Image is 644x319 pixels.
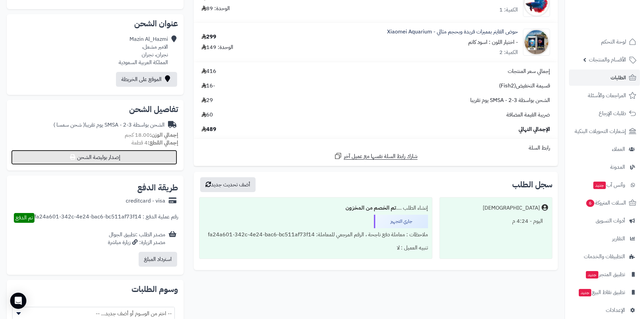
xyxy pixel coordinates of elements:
div: اليوم - 4:24 م [444,215,548,228]
span: جديد [586,271,598,278]
a: التقارير [569,231,640,247]
div: مصدر الطلب :تطبيق الجوال [108,231,165,246]
span: شارك رابط السلة نفسها مع عميل آخر [344,153,418,160]
a: وآتس آبجديد [569,177,640,193]
small: - اختيار اللون : اسود كاتم [468,38,518,46]
strong: إجمالي الوزن: [150,131,178,139]
button: إصدار بوليصة الشحن [11,150,177,165]
span: ( شحن سمسا ) [53,121,85,129]
div: إنشاء الطلب .... [204,202,428,215]
div: [DEMOGRAPHIC_DATA] [483,204,540,212]
strong: إجمالي القطع: [148,139,178,147]
span: جديد [579,289,591,296]
span: 416 [201,68,216,75]
span: جديد [593,182,606,189]
span: تم الدفع [16,214,33,222]
a: المراجعات والأسئلة [569,87,640,104]
div: الوحدة: 89 [201,5,230,12]
a: طلبات الإرجاع [569,105,640,122]
a: العملاء [569,141,640,157]
h2: طريقة الدفع [137,184,178,192]
span: إشعارات التحويلات البنكية [575,127,626,136]
img: logo-2.png [598,9,638,23]
span: التقارير [612,234,625,243]
div: الكمية: 1 [499,6,518,14]
span: المراجعات والأسئلة [588,91,626,100]
span: إجمالي سعر المنتجات [508,68,550,75]
h2: تفاصيل الشحن [12,105,178,113]
span: الطلبات [611,73,626,82]
span: أدوات التسويق [596,216,625,225]
span: المدونة [610,162,625,172]
span: طلبات الإرجاع [599,109,626,118]
a: تطبيق نقاط البيعجديد [569,284,640,300]
span: 489 [201,126,216,133]
span: ضريبة القيمة المضافة [506,111,550,119]
a: أدوات التسويق [569,213,640,229]
span: العملاء [612,144,625,154]
div: 299 [201,33,216,41]
h2: وسوم الطلبات [12,285,178,293]
span: قسيمة التخفيض(Fish2) [499,82,550,90]
a: الموقع على الخريطة [116,72,177,87]
span: -16 [201,82,215,90]
div: الشحن بواسطة SMSA - 2-3 يوم تقريبا [53,121,165,129]
h2: عنوان الشحن [12,20,178,28]
span: الإجمالي النهائي [519,126,550,133]
span: التطبيقات والخدمات [584,252,625,261]
a: إشعارات التحويلات البنكية [569,123,640,139]
span: الأقسام والمنتجات [589,55,626,64]
small: 4 قطعة [132,139,178,147]
a: الطلبات [569,70,640,86]
span: 60 [201,111,213,119]
div: creditcard - visa [126,197,165,205]
b: تم الخصم من المخزون [345,204,396,212]
h3: سجل الطلب [512,181,552,189]
div: الوحدة: 149 [201,44,233,51]
div: الكمية: 2 [499,49,518,56]
a: السلات المتروكة6 [569,195,640,211]
div: Open Intercom Messenger [10,293,26,309]
a: التطبيقات والخدمات [569,248,640,265]
button: استرداد المبلغ [139,252,177,267]
span: السلات المتروكة [586,198,626,208]
a: الإعدادات [569,302,640,318]
img: 1748954042-1748952520704_bwejq3_2_1DCACEQ-90x90.jpg [523,29,550,56]
div: رابط السلة [196,144,555,152]
span: 29 [201,97,213,104]
div: جاري التجهيز [374,215,428,228]
a: المدونة [569,159,640,175]
button: أضف تحديث جديد [200,177,256,192]
small: 18.00 كجم [125,131,178,139]
span: الإعدادات [606,305,625,315]
span: لوحة التحكم [601,37,626,47]
div: Mazin Al_Hazmi الامير مشعل، نجران، نجران المملكة العربية السعودية [119,35,168,66]
a: لوحة التحكم [569,34,640,50]
span: 6 [586,199,595,207]
a: حوض الفايتر بمميزات فريدة وبحجم مثالي - Xiaomei Aquarium [387,28,518,36]
a: شارك رابط السلة نفسها مع عميل آخر [334,152,418,160]
span: الشحن بواسطة SMSA - 2-3 يوم تقريبا [470,97,550,104]
div: رقم عملية الدفع : fa24a601-342c-4e24-bac6-bc511af73f14 [34,213,178,223]
div: مصدر الزيارة: زيارة مباشرة [108,239,165,246]
span: وآتس آب [593,180,625,190]
span: تطبيق المتجر [585,270,625,279]
span: تطبيق نقاط البيع [578,288,625,297]
div: ملاحظات : معاملة دفع ناجحة ، الرقم المرجعي للمعاملة: fa24a601-342c-4e24-bac6-bc511af73f14 [204,228,428,241]
a: تطبيق المتجرجديد [569,266,640,283]
div: تنبيه العميل : لا [204,241,428,255]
